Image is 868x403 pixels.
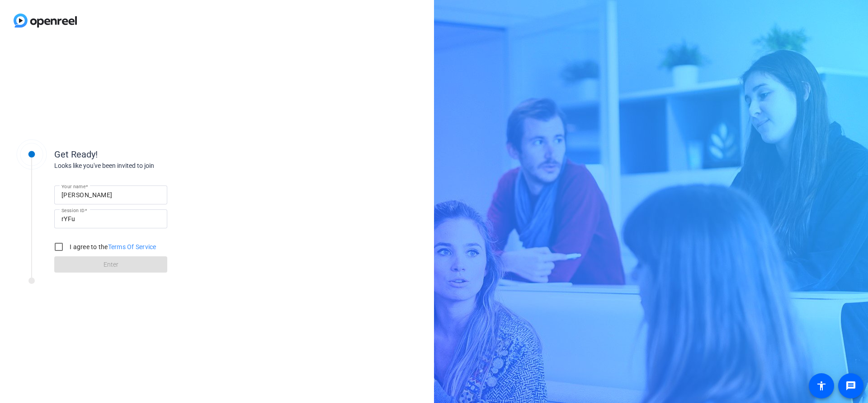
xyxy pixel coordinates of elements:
mat-icon: message [845,380,856,391]
mat-label: Session ID [61,208,85,213]
mat-icon: accessibility [816,380,827,391]
a: Terms Of Service [108,243,156,250]
mat-label: Your name [61,184,85,189]
label: I agree to the [68,242,156,251]
div: Looks like you've been invited to join [54,161,235,171]
div: Get Ready! [54,148,235,161]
